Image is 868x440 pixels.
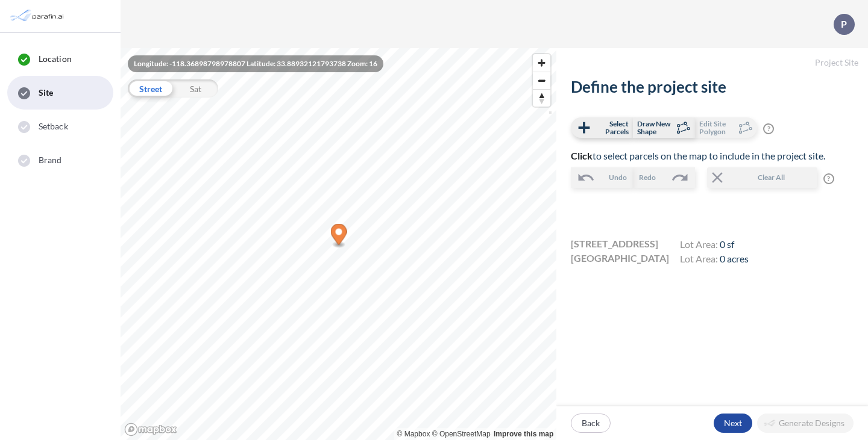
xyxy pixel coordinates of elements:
canvas: Map [121,48,556,440]
span: Site [39,87,53,99]
span: Setback [39,120,68,132]
span: 0 acres [720,253,749,264]
b: Click [571,150,593,161]
span: Redo [639,172,656,183]
button: Undo [571,167,633,188]
button: Zoom out [533,72,550,89]
span: Select Parcels [593,120,629,135]
button: Next [714,414,752,433]
p: Back [582,417,600,429]
span: Draw New Shape [637,120,673,135]
h4: Lot Area: [680,253,749,267]
h4: Lot Area: [680,238,749,253]
div: Map marker [331,224,347,249]
a: Mapbox homepage [124,423,177,436]
div: Street [128,79,173,98]
span: Location [39,53,72,65]
a: Mapbox [397,430,430,438]
div: Longitude: -118.36898798978807 Latitude: 33.88932121793738 Zoom: 16 [128,55,383,72]
a: OpenStreetMap [432,430,491,438]
span: ? [823,173,834,184]
a: Improve this map [494,430,553,438]
button: Back [571,414,611,433]
span: ? [763,123,774,134]
h2: Define the project site [571,78,854,96]
h5: Project Site [556,48,868,78]
span: [GEOGRAPHIC_DATA] [571,251,669,265]
span: Clear All [726,172,816,183]
span: Undo [609,172,627,183]
span: Reset bearing to north [533,90,550,107]
button: Clear All [707,167,817,188]
span: [STREET_ADDRESS] [571,237,658,251]
span: to select parcels on the map to include in the project site. [571,150,825,161]
button: Reset bearing to north [533,89,550,107]
button: Zoom in [533,54,550,72]
button: Redo [633,167,695,188]
span: 0 sf [720,238,734,250]
p: Next [724,417,742,429]
p: P [841,19,847,29]
img: Parafin [9,5,68,27]
span: Edit Site Polygon [699,120,735,135]
span: Brand [39,154,62,166]
div: Sat [173,79,218,98]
